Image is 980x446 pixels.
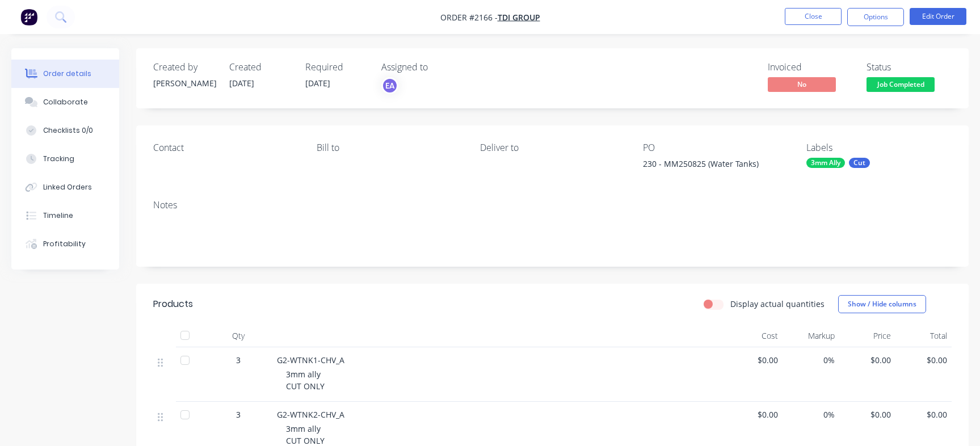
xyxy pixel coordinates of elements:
span: Job Completed [867,77,935,91]
label: Display actual quantities [730,298,825,310]
span: $0.00 [900,409,947,420]
button: EA [381,77,398,94]
button: Tracking [11,145,119,173]
div: Cost [726,325,783,347]
div: Qty [204,325,272,347]
span: G2-WTNK2-CHV_A [277,409,344,420]
div: Notes [153,200,952,211]
div: Total [895,325,952,347]
span: 3 [236,409,241,420]
span: 3mm ally CUT ONLY [286,369,325,392]
span: 0% [787,409,834,420]
div: Contact [153,142,298,153]
div: Products [153,297,193,311]
div: Bill to [317,142,462,153]
button: Options [847,8,904,26]
button: Collaborate [11,88,119,116]
span: $0.00 [844,354,891,366]
span: No [768,77,836,91]
span: $0.00 [731,409,778,420]
div: Labels [806,142,952,153]
div: Price [839,325,895,347]
img: Factory [20,9,37,26]
button: Close [785,8,842,25]
span: Order #2166 - [440,12,498,23]
div: 230 - MM250825 (Water Tanks) [643,158,785,174]
div: Deliver to [480,142,625,153]
div: Invoiced [768,62,853,73]
div: Profitability [43,239,86,249]
div: Tracking [43,154,74,164]
button: Show / Hide columns [838,295,926,313]
span: $0.00 [900,354,947,366]
span: G2-WTNK1-CHV_A [277,355,344,365]
button: Linked Orders [11,173,119,201]
div: Required [305,62,368,73]
button: Order details [11,60,119,88]
div: Created [229,62,292,73]
div: PO [643,142,788,153]
div: Assigned to [381,62,495,73]
span: 3 [236,354,241,366]
div: Created by [153,62,216,73]
button: Edit Order [910,8,966,25]
a: TDI Group [498,12,540,23]
div: Collaborate [43,97,88,107]
button: Checklists 0/0 [11,116,119,145]
button: Job Completed [867,77,935,94]
span: 3mm ally CUT ONLY [286,423,325,446]
span: [DATE] [305,78,330,89]
div: Order details [43,69,91,79]
span: [DATE] [229,78,254,89]
div: 3mm Ally [806,158,845,168]
span: $0.00 [844,409,891,420]
div: Markup [783,325,839,347]
div: [PERSON_NAME] [153,77,216,89]
div: Cut [849,158,870,168]
div: Status [867,62,952,73]
div: Linked Orders [43,182,92,192]
span: $0.00 [731,354,778,366]
span: 0% [787,354,834,366]
button: Timeline [11,201,119,230]
div: Checklists 0/0 [43,125,93,136]
button: Profitability [11,230,119,258]
div: Timeline [43,211,73,221]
